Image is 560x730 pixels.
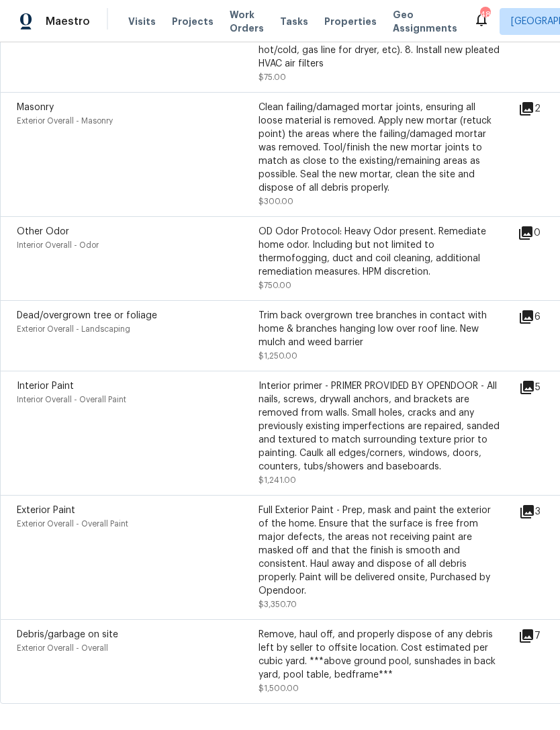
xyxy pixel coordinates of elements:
[17,381,74,391] span: Interior Paint
[46,15,90,28] span: Maestro
[17,396,126,404] span: Interior Overall - Overall Paint
[259,281,291,289] span: $750.00
[393,8,457,35] span: Geo Assignments
[259,600,297,608] span: $3,350.70
[324,15,377,28] span: Properties
[480,8,489,21] div: 48
[259,684,299,692] span: $1,500.00
[17,630,118,639] span: Debris/garbage on site
[259,101,500,195] div: Clean failing/damaged mortar joints, ensuring all loose material is removed. Apply new mortar (re...
[230,8,264,35] span: Work Orders
[17,227,69,236] span: Other Odor
[259,628,500,682] div: Remove, haul off, and properly dispose of any debris left by seller to offsite location. Cost est...
[259,379,500,473] div: Interior primer - PRIMER PROVIDED BY OPENDOOR - All nails, screws, drywall anchors, and brackets ...
[259,225,500,279] div: OD Odor Protocol: Heavy Odor present. Remediate home odor. Including but not limited to thermofog...
[17,117,113,125] span: Exterior Overall - Masonry
[259,197,293,206] span: $300.00
[17,325,130,333] span: Exterior Overall - Landscaping
[259,73,286,81] span: $75.00
[259,309,500,349] div: Trim back overgrown tree branches in contact with home & branches hanging low over roof line. New...
[172,15,214,28] span: Projects
[259,504,500,598] div: Full Exterior Paint - Prep, mask and paint the exterior of the home. Ensure that the surface is f...
[259,352,297,360] span: $1,250.00
[17,520,128,528] span: Exterior Overall - Overall Paint
[280,17,308,26] span: Tasks
[128,15,156,28] span: Visits
[17,241,99,249] span: Interior Overall - Odor
[17,103,54,112] span: Masonry
[17,644,108,652] span: Exterior Overall - Overall
[259,476,296,484] span: $1,241.00
[17,506,75,515] span: Exterior Paint
[17,311,157,320] span: Dead/overgrown tree or foliage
